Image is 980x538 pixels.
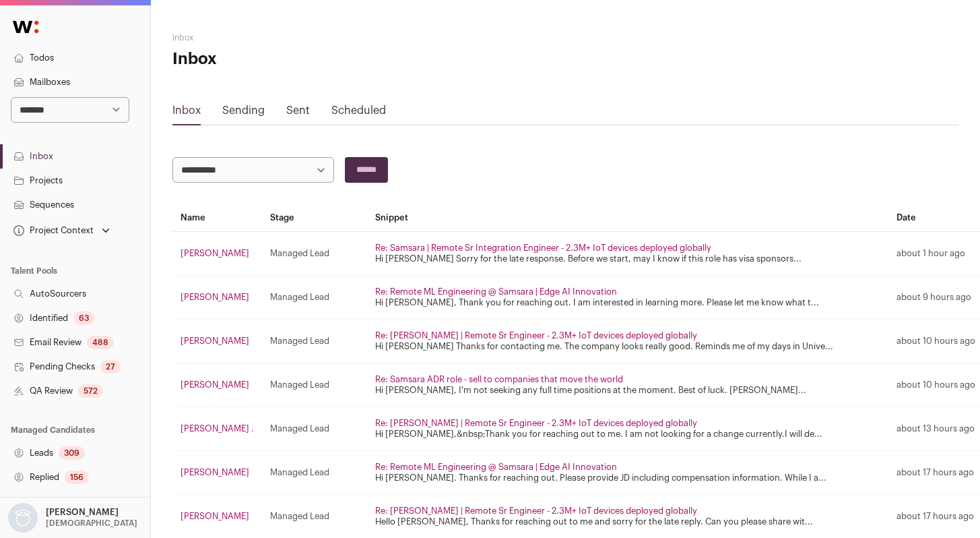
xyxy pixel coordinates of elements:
[181,380,249,389] a: [PERSON_NAME]
[181,249,249,258] a: [PERSON_NAME]
[375,429,822,438] a: Hi [PERSON_NAME],&nbsp;Thank you for reaching out to me. I am not looking for a change currently....
[78,384,103,398] div: 572
[181,424,254,433] a: [PERSON_NAME] .
[262,451,367,495] td: Managed Lead
[375,287,617,296] a: Re: Remote ML Engineering @ Samsara | Edge AI Innovation
[331,105,386,116] a: Scheduled
[46,507,119,518] p: [PERSON_NAME]
[375,342,833,351] a: Hi [PERSON_NAME] Thanks for contacting me. The company looks really good. Reminds me of my days i...
[181,293,249,301] a: [PERSON_NAME]
[5,13,46,40] img: Wellfound
[262,276,367,320] td: Managed Lead
[5,503,140,533] button: Open dropdown
[181,336,249,345] a: [PERSON_NAME]
[100,360,121,373] div: 27
[367,204,888,232] th: Snippet
[172,49,434,70] h1: Inbox
[87,336,114,349] div: 488
[181,468,249,477] a: [PERSON_NAME]
[8,503,38,533] img: nopic.png
[65,471,89,484] div: 156
[11,225,94,236] div: Project Context
[262,232,367,276] td: Managed Lead
[222,105,265,116] a: Sending
[73,311,94,325] div: 63
[286,105,310,116] a: Sent
[375,473,826,482] a: Hi [PERSON_NAME]. Thanks for reaching out. Please provide JD including compensation information. ...
[262,320,367,363] td: Managed Lead
[375,386,806,394] a: Hi [PERSON_NAME], I'm not seeking any full time positions at the moment. Best of luck. [PERSON_NA...
[375,243,711,252] a: Re: Samsara | Remote Sr Integration Engineer - 2.3M+ IoT devices deployed globally
[59,446,85,460] div: 309
[375,517,813,526] a: Hello [PERSON_NAME], Thanks for reaching out to me and sorry for the late reply. Can you please s...
[181,512,249,520] a: [PERSON_NAME]
[262,204,367,232] th: Stage
[375,331,697,340] a: Re: [PERSON_NAME] | Remote Sr Engineer - 2.3M+ IoT devices deployed globally
[375,298,819,307] a: Hi [PERSON_NAME], Thank you for reaching out. I am interested in learning more. Please let me kno...
[262,363,367,407] td: Managed Lead
[11,221,112,240] button: Open dropdown
[375,375,623,384] a: Re: Samsara ADR role - sell to companies that move the world
[46,518,137,529] p: [DEMOGRAPHIC_DATA]
[375,462,617,471] a: Re: Remote ML Engineering @ Samsara | Edge AI Innovation
[262,407,367,451] td: Managed Lead
[172,204,262,232] th: Name
[375,506,697,515] a: Re: [PERSON_NAME] | Remote Sr Engineer - 2.3M+ IoT devices deployed globally
[172,32,434,43] h2: Inbox
[375,254,802,263] a: Hi [PERSON_NAME] Sorry for the late response. Before we start, may I know if this role has visa s...
[172,105,201,116] a: Inbox
[375,419,697,427] a: Re: [PERSON_NAME] | Remote Sr Engineer - 2.3M+ IoT devices deployed globally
